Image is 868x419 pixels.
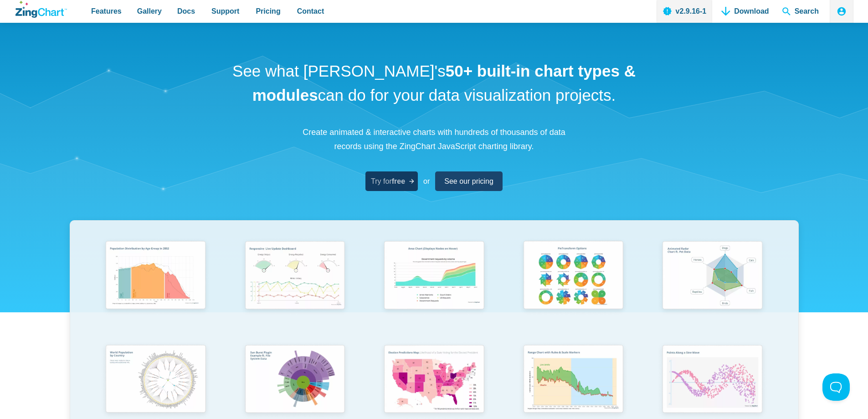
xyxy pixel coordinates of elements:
img: Population Distribution by Age Group in 2052 [100,237,211,316]
a: Responsive Live Update Dashboard [225,237,365,340]
span: Gallery [137,5,162,17]
span: Support [211,5,239,17]
img: Pie Transform Options [518,237,629,316]
span: Docs [177,5,195,17]
a: Area Chart (Displays Nodes on Hover) [365,237,504,340]
p: Create animated & interactive charts with hundreds of thousands of data records using the ZingCha... [298,125,571,153]
strong: free [392,177,405,185]
a: Animated Radar Chart ft. Pet Data [643,237,782,340]
a: See our pricing [435,171,503,191]
a: Pie Transform Options [503,237,643,340]
img: Area Chart (Displays Nodes on Hover) [378,237,489,316]
img: Responsive Live Update Dashboard [239,237,350,316]
span: Pricing [256,5,280,17]
h1: See what [PERSON_NAME]'s can do for your data visualization projects. [229,59,639,107]
span: Contact [297,5,324,17]
a: Population Distribution by Age Group in 2052 [86,237,226,340]
span: See our pricing [444,175,493,187]
strong: 50+ built-in chart types & modules [252,62,636,104]
iframe: Toggle Customer Support [822,373,850,401]
span: Try for [371,175,405,187]
a: Try forfree [365,171,418,191]
a: ZingChart Logo. Click to return to the homepage [15,1,67,18]
span: or [423,175,430,187]
img: Animated Radar Chart ft. Pet Data [657,237,768,316]
span: Features [91,5,122,17]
